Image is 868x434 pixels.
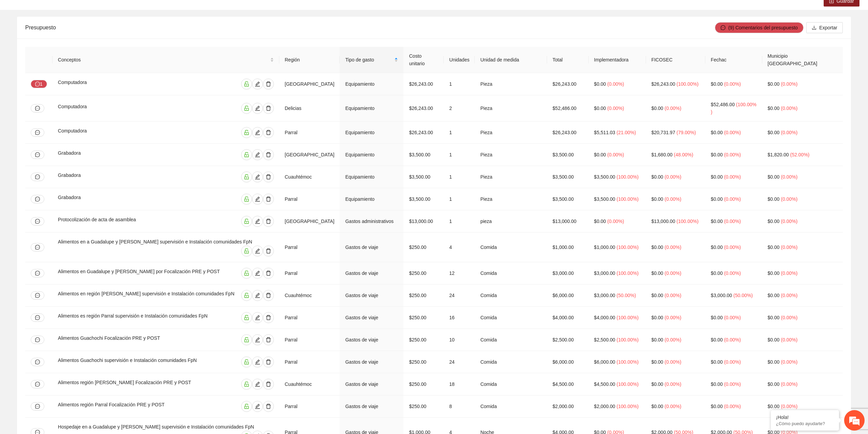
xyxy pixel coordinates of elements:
[594,152,606,157] span: $0.00
[58,238,274,246] div: Alimentos en a Guadalupe y [PERSON_NAME] supervisión e Instalación comunidades FpN
[475,95,547,122] td: Pieza
[403,210,444,233] td: $13,000.00
[252,79,263,89] button: edit
[768,219,780,224] span: $0.00
[607,152,624,157] span: ( 0.00% )
[252,401,263,412] button: edit
[58,268,231,279] div: Alimentos en Guadalupe y [PERSON_NAME] por Focalización PRE y POST
[340,188,403,210] td: Equipamiento
[475,73,547,95] td: Pieza
[252,106,263,111] span: edit
[241,219,252,224] span: unlock
[58,194,161,205] div: Grabadora
[252,359,263,365] span: edit
[444,73,475,95] td: 1
[715,22,804,33] button: message(9) Comentarios del presupuesto
[403,73,444,95] td: $26,243.00
[263,79,274,89] button: delete
[35,245,40,250] span: message
[263,404,274,409] span: delete
[241,194,252,205] button: unlock
[58,290,238,301] div: Alimentos en región [PERSON_NAME] supervisión e Instalación comunidades FpN
[31,336,44,344] button: message
[547,122,589,144] td: $26,243.00
[724,130,741,135] span: ( 0.00% )
[279,95,340,122] td: Delicias
[252,293,263,298] span: edit
[263,290,274,301] button: delete
[252,171,263,182] button: edit
[263,315,274,320] span: delete
[252,130,263,135] span: edit
[263,379,274,390] button: delete
[58,56,269,64] span: Conceptos
[241,401,252,412] button: unlock
[252,290,263,301] button: edit
[241,337,252,342] span: unlock
[263,127,274,138] button: delete
[263,152,274,157] span: delete
[711,174,723,180] span: $0.00
[241,312,252,323] button: unlock
[263,246,274,256] button: delete
[762,47,843,73] th: Municipio [GEOGRAPHIC_DATA]
[711,81,723,87] span: $0.00
[35,152,40,157] span: message
[241,356,252,367] button: unlock
[665,293,681,298] span: ( 0.00% )
[252,337,263,342] span: edit
[263,130,274,135] span: delete
[677,81,699,87] span: ( 100.00% )
[35,271,40,276] span: message
[444,233,475,262] td: 4
[646,47,705,73] th: FICOSEC
[781,106,797,111] span: ( 0.00% )
[724,196,741,202] span: ( 0.00% )
[651,81,675,87] span: $26,243.00
[781,293,797,298] span: ( 0.00% )
[263,334,274,345] button: delete
[58,171,161,182] div: Grabadora
[263,381,274,387] span: delete
[724,270,741,276] span: ( 0.00% )
[241,81,252,87] span: unlock
[444,188,475,210] td: 1
[252,196,263,202] span: edit
[340,210,403,233] td: Gastos administrativos
[241,270,252,276] span: unlock
[594,244,615,250] span: $1,000.00
[403,144,444,166] td: $3,500.00
[444,95,475,122] td: 2
[241,379,252,390] button: unlock
[252,334,263,345] button: edit
[53,47,279,73] th: Conceptos
[279,307,340,329] td: Parral
[340,233,403,262] td: Gastos de viaje
[241,290,252,301] button: unlock
[252,248,263,254] span: edit
[279,122,340,144] td: Parral
[781,244,797,250] span: ( 0.00% )
[617,293,636,298] span: ( 50.00% )
[475,284,547,307] td: Comida
[241,171,252,182] button: unlock
[112,3,128,20] div: Minimizar ventana de chat en vivo
[607,81,624,87] span: ( 0.00% )
[651,196,663,202] span: $0.00
[58,103,164,114] div: Computadora
[252,315,263,320] span: edit
[781,81,797,87] span: ( 0.00% )
[403,47,444,73] th: Costo unitario
[58,127,164,138] div: Computadora
[705,47,762,73] th: Fechac
[252,103,263,114] button: edit
[25,18,715,37] div: Presupuesto
[651,244,663,250] span: $0.00
[547,284,589,307] td: $6,000.00
[279,73,340,95] td: [GEOGRAPHIC_DATA]
[711,244,723,250] span: $0.00
[617,270,639,276] span: ( 100.00% )
[444,166,475,188] td: 1
[768,174,780,180] span: $0.00
[241,127,252,138] button: unlock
